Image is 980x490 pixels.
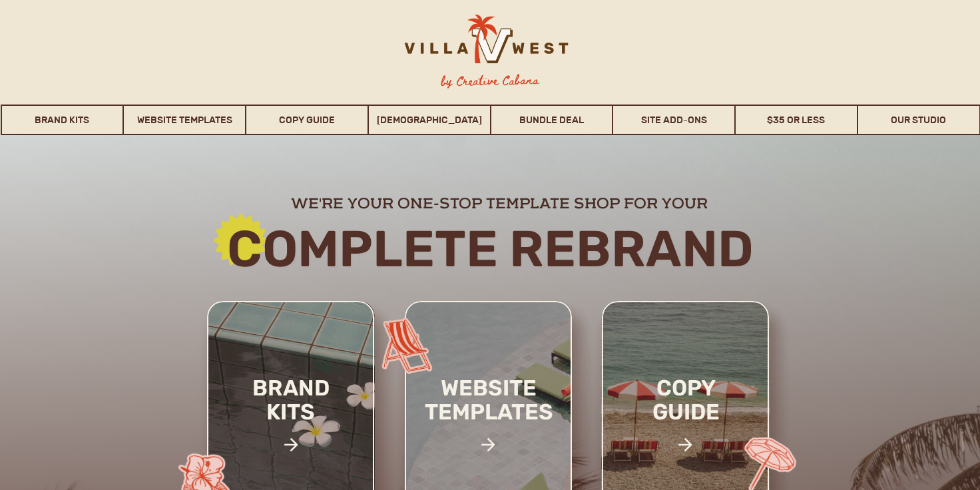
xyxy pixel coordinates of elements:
[196,194,802,210] h2: we're your one-stop template shop for your
[124,105,245,135] a: Website Templates
[234,376,347,469] a: brand kits
[401,376,576,453] a: website templates
[430,71,551,91] h3: by Creative Cabana
[369,105,490,135] a: [DEMOGRAPHIC_DATA]
[2,105,123,135] a: Brand Kits
[613,105,734,135] a: Site Add-Ons
[491,105,612,135] a: Bundle Deal
[246,105,367,135] a: Copy Guide
[736,105,857,135] a: $35 or Less
[624,376,748,469] a: copy guide
[130,222,850,276] h2: Complete rebrand
[858,105,979,135] a: Our Studio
